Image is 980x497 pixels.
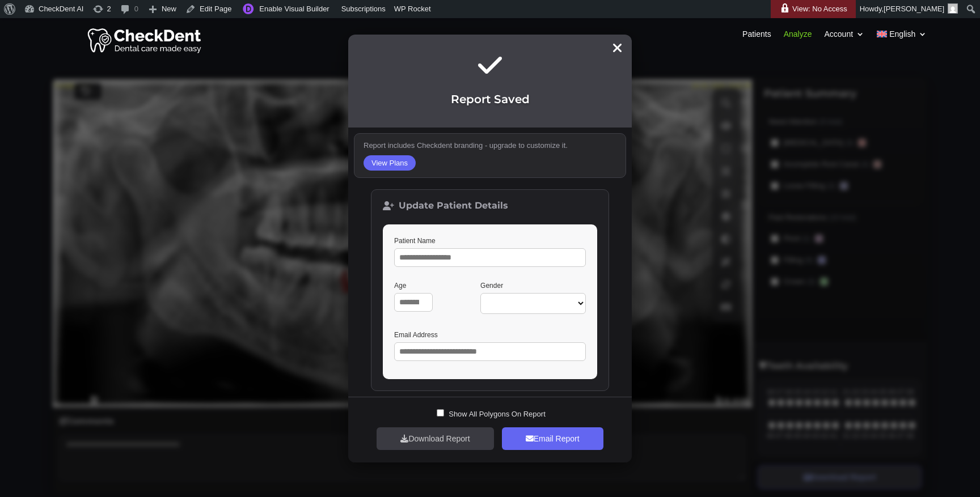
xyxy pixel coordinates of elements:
img: Arnav Saha [948,3,958,14]
div: Report includes Checkdent branding - upgrade to customize it. [354,133,626,178]
button: View Plans [364,155,416,171]
span: [PERSON_NAME] [884,5,944,13]
a: Patients [742,30,771,43]
img: Checkdent Logo [87,26,204,54]
a: Account [824,30,864,43]
a: English [877,30,927,43]
label: Age [394,281,433,291]
h2: Report Saved [360,94,620,111]
label: Patient Name [394,236,586,246]
label: Show All Polygons On Report [434,407,546,419]
label: Gender [480,281,586,291]
a: Analyze [784,30,812,43]
span: English [889,30,915,38]
h3: Update Patient Details [383,201,597,216]
button: Email Report [502,427,603,450]
button: Download Report [377,427,493,450]
input: Show All Polygons On Report [437,409,444,417]
label: Email Address [394,330,586,340]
